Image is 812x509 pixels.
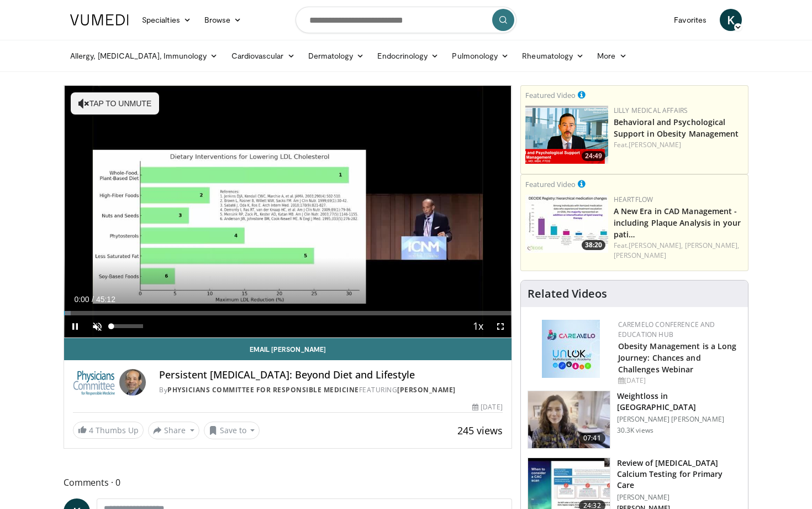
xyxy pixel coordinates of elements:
[590,45,633,67] a: More
[135,9,198,31] a: Specialties
[296,7,516,33] input: Search topics, interventions
[582,151,605,161] span: 24:49
[525,195,608,253] a: 38:20
[73,369,115,396] img: Physicians Committee for Responsible Medicine
[525,106,608,164] img: ba3304f6-7838-4e41-9c0f-2e31ebde6754.png.150x105_q85_crop-smart_upscale.png
[579,433,605,444] span: 07:41
[64,45,225,67] a: Allergy, [MEDICAL_DATA], Immunology
[617,415,741,424] p: [PERSON_NAME] [PERSON_NAME]
[614,140,744,150] div: Feat.
[525,106,608,164] a: 24:49
[614,241,744,261] div: Feat.
[159,369,502,381] h4: Persistent [MEDICAL_DATA]: Beyond Diet and Lifestyle
[64,86,512,338] video-js: Video Player
[614,195,653,204] a: Heartflow
[617,493,741,502] p: [PERSON_NAME]
[445,45,515,67] a: Pulmonology
[167,385,359,394] a: Physicians Committee for Responsible Medicine
[629,241,683,250] a: [PERSON_NAME],
[525,195,608,253] img: 738d0e2d-290f-4d89-8861-908fb8b721dc.150x105_q85_crop-smart_upscale.jpg
[371,45,445,67] a: Endocrinology
[71,92,159,115] button: Tap to unmute
[614,206,741,240] a: A New Era in CAD Management - including Plaque Analysis in your pati…
[528,391,610,449] img: 9983fed1-7565-45be-8934-aef1103ce6e2.150x105_q85_crop-smart_upscale.jpg
[86,315,108,337] button: Unmute
[525,90,576,100] small: Featured Video
[64,315,86,337] button: Pause
[582,240,605,250] span: 38:20
[685,241,739,250] a: [PERSON_NAME],
[73,422,144,439] a: 4 Thumbs Up
[70,14,129,25] img: VuMedi Logo
[204,422,260,439] button: Save to
[525,179,576,189] small: Featured Video
[667,9,713,31] a: Favorites
[617,391,741,413] h3: Weightloss in [GEOGRAPHIC_DATA]
[515,45,590,67] a: Rheumatology
[119,369,146,396] img: Avatar
[542,320,600,378] img: 45df64a9-a6de-482c-8a90-ada250f7980c.png.150x105_q85_autocrop_double_scale_upscale_version-0.2.jpg
[64,338,512,360] a: Email [PERSON_NAME]
[629,140,681,149] a: [PERSON_NAME]
[64,475,512,490] span: Comments 0
[467,315,489,337] button: Playback Rate
[92,295,94,304] span: /
[148,422,199,439] button: Share
[720,9,742,31] a: K
[198,9,249,31] a: Browse
[614,251,666,260] a: [PERSON_NAME]
[96,295,115,304] span: 45:12
[617,426,653,435] p: 30.3K views
[528,287,607,300] h4: Related Videos
[159,385,502,395] div: By FEATURING
[89,425,93,435] span: 4
[74,295,89,304] span: 0:00
[472,402,502,412] div: [DATE]
[397,385,456,394] a: [PERSON_NAME]
[618,341,737,375] a: Obesity Management is a Long Journey: Chances and Challenges Webinar
[528,391,741,449] a: 07:41 Weightloss in [GEOGRAPHIC_DATA] [PERSON_NAME] [PERSON_NAME] 30.3K views
[225,45,302,67] a: Cardiovascular
[614,106,688,115] a: Lilly Medical Affairs
[64,311,512,315] div: Progress Bar
[618,320,715,339] a: CaReMeLO Conference and Education Hub
[614,117,739,139] a: Behavioral and Psychological Support in Obesity Management
[618,376,739,386] div: [DATE]
[111,324,143,328] div: Volume Level
[302,45,371,67] a: Dermatology
[617,458,741,491] h3: Review of [MEDICAL_DATA] Calcium Testing for Primary Care
[457,424,503,437] span: 245 views
[489,315,512,337] button: Fullscreen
